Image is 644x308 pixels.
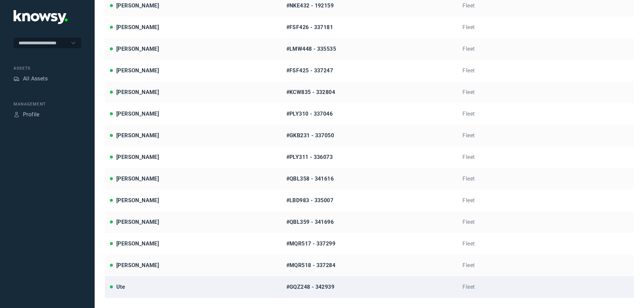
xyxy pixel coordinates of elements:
[286,218,453,226] div: #QBL359 - 341696
[105,233,634,255] a: [PERSON_NAME]#MQR517 - 337299Fleet
[462,45,629,53] div: Fleet
[286,2,453,10] div: #NKE432 - 192159
[105,190,634,211] a: [PERSON_NAME]#LBD983 - 335007Fleet
[105,81,634,103] a: [PERSON_NAME]#KCW835 - 332804Fleet
[286,240,453,248] div: #MQR517 - 337299
[116,283,125,291] div: Ute
[116,153,159,161] div: [PERSON_NAME]
[462,132,629,140] div: Fleet
[116,132,159,140] div: [PERSON_NAME]
[286,283,453,291] div: #GQZ248 - 342939
[116,45,159,53] div: [PERSON_NAME]
[105,103,634,125] a: [PERSON_NAME]#PLY310 - 337046Fleet
[105,125,634,146] a: [PERSON_NAME]#GKB231 - 337050Fleet
[105,211,634,233] a: [PERSON_NAME]#QBL359 - 341696Fleet
[286,132,453,140] div: #GKB231 - 337050
[286,88,453,96] div: #KCW835 - 332804
[462,88,629,96] div: Fleet
[286,110,453,118] div: #PLY310 - 337046
[286,196,453,205] div: #LBD983 - 335007
[23,75,48,83] div: All Assets
[116,88,159,96] div: [PERSON_NAME]
[462,261,629,269] div: Fleet
[105,146,634,168] a: [PERSON_NAME]#PLY311 - 336073Fleet
[14,101,81,107] div: Management
[462,110,629,118] div: Fleet
[23,111,40,119] div: Profile
[462,153,629,161] div: Fleet
[14,112,20,118] div: Profile
[105,38,634,60] a: [PERSON_NAME]#LMW448 - 335535Fleet
[462,175,629,183] div: Fleet
[116,67,159,75] div: [PERSON_NAME]
[286,261,453,269] div: #MQR518 - 337284
[105,60,634,81] a: [PERSON_NAME]#FSF425 - 337247Fleet
[462,2,629,10] div: Fleet
[286,45,453,53] div: #LMW448 - 335535
[14,111,40,119] a: ProfileProfile
[462,283,629,291] div: Fleet
[462,196,629,205] div: Fleet
[286,23,453,31] div: #FSF426 - 337181
[14,65,81,71] div: Assets
[286,153,453,161] div: #PLY311 - 336073
[462,67,629,75] div: Fleet
[116,218,159,226] div: [PERSON_NAME]
[116,23,159,31] div: [PERSON_NAME]
[105,17,634,38] a: [PERSON_NAME]#FSF426 - 337181Fleet
[116,2,159,10] div: [PERSON_NAME]
[462,23,629,31] div: Fleet
[105,168,634,190] a: [PERSON_NAME]#QBL358 - 341616Fleet
[116,110,159,118] div: [PERSON_NAME]
[14,10,68,24] img: Application Logo
[116,240,159,248] div: [PERSON_NAME]
[14,76,20,82] div: Assets
[286,67,453,75] div: #FSF425 - 337247
[116,175,159,183] div: [PERSON_NAME]
[14,75,48,83] a: AssetsAll Assets
[116,196,159,205] div: [PERSON_NAME]
[116,261,159,269] div: [PERSON_NAME]
[105,276,634,298] a: Ute#GQZ248 - 342939Fleet
[286,175,453,183] div: #QBL358 - 341616
[105,255,634,276] a: [PERSON_NAME]#MQR518 - 337284Fleet
[462,240,629,248] div: Fleet
[462,218,629,226] div: Fleet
